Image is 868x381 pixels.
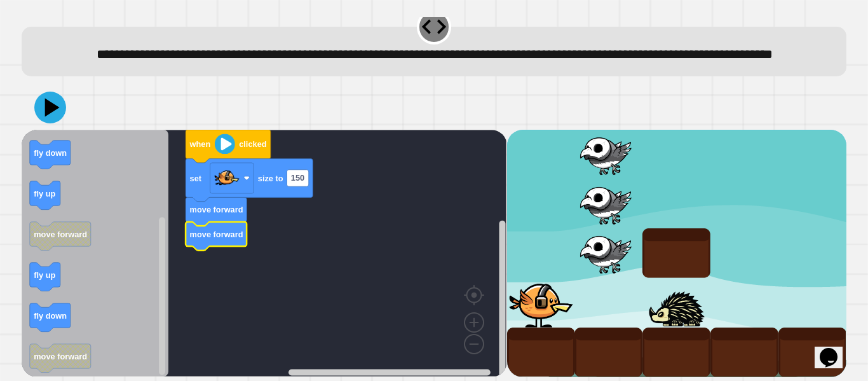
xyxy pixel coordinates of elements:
text: move forward [190,205,243,214]
text: fly up [34,270,55,280]
text: when [189,139,211,149]
div: Blockly Workspace [22,130,506,377]
iframe: chat widget [815,330,855,368]
text: move forward [190,230,243,239]
text: fly down [34,311,67,321]
text: set [190,174,202,183]
text: 150 [291,174,304,183]
text: fly down [34,148,67,158]
text: size to [258,174,283,183]
text: move forward [34,352,87,361]
text: fly up [34,189,55,198]
text: clicked [239,139,266,149]
text: move forward [34,230,87,239]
